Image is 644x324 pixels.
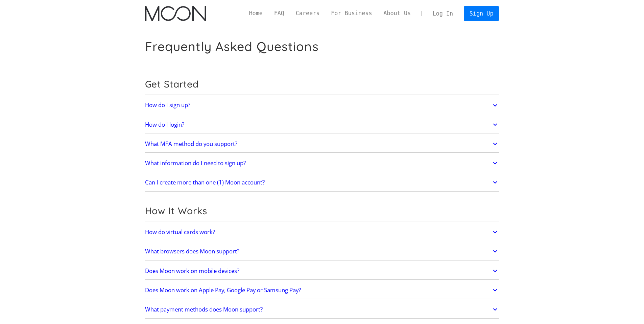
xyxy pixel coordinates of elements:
a: What information do I need to sign up? [145,156,499,170]
a: home [145,6,206,21]
h2: How do I login? [145,121,184,128]
a: Does Moon work on mobile devices? [145,264,499,278]
a: FAQ [268,9,290,18]
h1: Frequently Asked Questions [145,39,319,54]
a: How do virtual cards work? [145,225,499,239]
h2: What information do I need to sign up? [145,160,246,167]
a: Sign Up [464,6,499,21]
a: How do I sign up? [145,98,499,113]
h2: How do I sign up? [145,102,190,108]
a: About Us [378,9,416,18]
a: What browsers does Moon support? [145,244,499,258]
a: For Business [325,9,378,18]
h2: How It Works [145,205,499,217]
a: Home [243,9,268,18]
h2: Can I create more than one (1) Moon account? [145,179,265,186]
a: What MFA method do you support? [145,137,499,151]
h2: What MFA method do you support? [145,141,237,147]
h2: Get Started [145,78,499,90]
a: What payment methods does Moon support? [145,302,499,317]
a: Log In [427,6,459,21]
img: Moon Logo [145,6,206,21]
h2: How do virtual cards work? [145,229,215,235]
h2: What payment methods does Moon support? [145,306,263,313]
a: Careers [290,9,325,18]
h2: What browsers does Moon support? [145,248,239,255]
a: Does Moon work on Apple Pay, Google Pay or Samsung Pay? [145,283,499,297]
a: How do I login? [145,118,499,132]
a: Can I create more than one (1) Moon account? [145,175,499,190]
h2: Does Moon work on Apple Pay, Google Pay or Samsung Pay? [145,287,301,294]
h2: Does Moon work on mobile devices? [145,268,239,274]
